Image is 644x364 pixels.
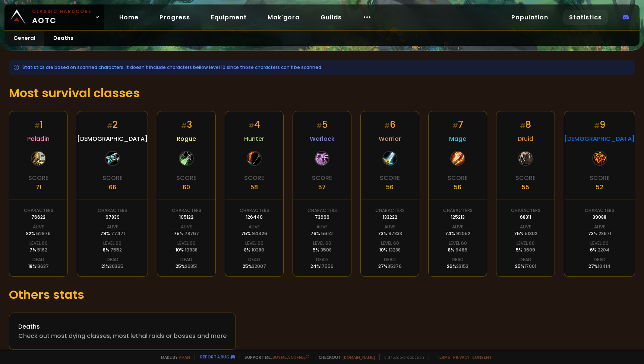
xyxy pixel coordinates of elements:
span: 10414 [598,263,610,269]
div: Alive [316,224,328,230]
span: 56141 [321,230,334,237]
div: Score [102,173,123,183]
a: a fan [179,354,190,360]
a: General [4,31,44,46]
div: Characters [375,207,405,214]
div: Check out most dying classes, most lethal raids or bosses and more [18,331,227,341]
div: Level 60 [29,240,48,247]
small: # [520,121,525,130]
span: 51302 [525,230,537,237]
div: Dead [594,256,606,263]
span: 17001 [524,263,536,269]
div: Dead [384,256,396,263]
div: 8 % [103,247,122,253]
a: Equipment [205,10,253,25]
div: Characters [24,207,53,214]
div: Alive [181,224,192,230]
div: Deaths [18,322,227,331]
span: 7552 [110,247,122,253]
div: Level 60 [245,240,263,247]
a: DeathsCheck out most dying classes, most lethal raids or bosses and more [9,313,236,350]
div: Dead [180,256,192,263]
span: 62976 [36,230,51,237]
div: 56 [454,183,461,192]
div: 26 % [447,263,468,270]
div: 5 % [516,247,535,253]
h1: Most survival classes [9,84,635,102]
span: 17556 [320,263,334,269]
div: Level 60 [449,240,467,247]
div: 73 % [378,230,402,237]
div: Score [312,173,332,183]
div: Level 60 [177,240,196,247]
div: 79 % [100,230,125,237]
div: 58 [250,183,258,192]
span: Warrior [379,134,401,143]
div: Level 60 [517,240,535,247]
div: 39088 [593,214,606,221]
span: 26351 [185,263,198,269]
div: 4 [249,118,260,131]
span: 20365 [109,263,123,269]
div: Alive [452,224,463,230]
span: 92052 [456,230,470,237]
div: 75 % [514,230,537,237]
div: 52 [596,183,603,192]
div: Dead [452,256,464,263]
div: 10 % [379,247,401,253]
span: 32007 [252,263,266,269]
div: 21 % [101,263,123,270]
span: 13637 [36,263,49,269]
div: Dead [248,256,260,263]
a: Consent [472,354,492,360]
div: Characters [585,207,614,214]
span: Checkout [314,354,375,360]
a: Classic HardcoreAOTC [4,4,104,30]
div: Dead [107,256,119,263]
span: [DEMOGRAPHIC_DATA] [77,134,148,143]
span: Druid [518,134,533,143]
a: Terms [436,354,450,360]
span: Warlock [310,134,335,143]
div: Characters [240,207,269,214]
span: 10380 [252,247,264,253]
small: # [181,121,187,130]
div: 8 % [448,247,467,253]
div: Dead [520,256,531,263]
div: 71 [36,183,41,192]
div: 73699 [315,214,329,221]
span: 2204 [598,247,609,253]
div: Characters [307,207,337,214]
div: Alive [384,224,395,230]
div: 6 [384,118,395,131]
div: Dead [32,256,44,263]
span: 13288 [389,247,401,253]
div: 105122 [179,214,193,221]
span: 35376 [388,263,402,269]
div: 27 % [588,263,610,270]
small: # [594,121,600,130]
small: # [249,121,254,130]
span: [DEMOGRAPHIC_DATA] [564,134,635,143]
div: 60 [183,183,190,192]
div: Score [28,173,48,183]
div: Alive [249,224,260,230]
div: Alive [594,224,605,230]
div: Characters [172,207,201,214]
small: # [452,121,458,130]
div: 97839 [105,214,120,221]
span: 77471 [111,230,125,237]
span: Support me, [240,354,309,360]
small: # [384,121,390,130]
div: 7 [452,118,463,131]
span: 33153 [456,263,468,269]
div: 27 % [378,263,402,270]
div: 133222 [383,214,397,221]
div: 125213 [451,214,465,221]
div: 82 % [26,230,51,237]
div: 2 [107,118,118,131]
a: Mak'gora [262,10,306,25]
div: 10 % [176,247,198,253]
div: 9 [594,118,605,131]
div: Characters [511,207,540,214]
